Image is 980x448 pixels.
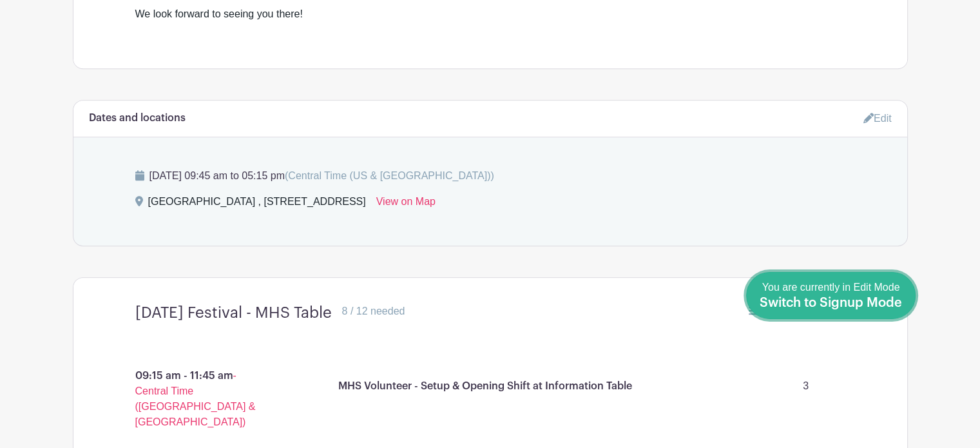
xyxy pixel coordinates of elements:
h4: [DATE] Festival - MHS Table [135,304,332,322]
a: You are currently in Edit Mode Switch to Signup Mode [746,272,916,319]
a: View on Map [376,194,436,215]
p: 3 [777,373,835,399]
a: Edit [863,108,892,129]
span: Switch to Signup Mode [760,297,902,309]
p: MHS Volunteer - Setup & Opening Shift at Information Table [338,378,632,394]
p: [DATE] 09:45 am to 05:15 pm [135,168,845,184]
span: You are currently in Edit Mode [760,282,902,309]
p: 09:15 am - 11:45 am [104,363,298,435]
div: [GEOGRAPHIC_DATA] , [STREET_ADDRESS] [148,194,366,215]
h6: Dates and locations [89,112,186,124]
span: (Central Time (US & [GEOGRAPHIC_DATA])) [285,170,494,181]
div: 8 / 12 needed [342,304,405,319]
